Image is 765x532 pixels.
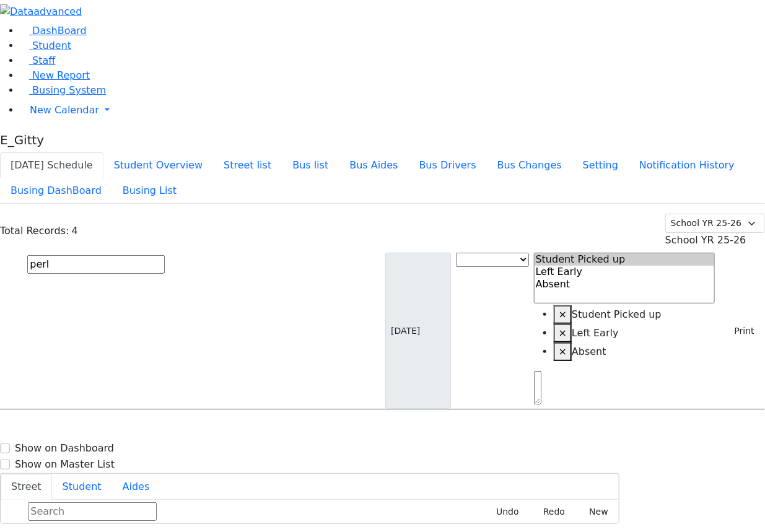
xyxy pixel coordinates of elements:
a: DashBoard [20,25,87,37]
span: × [559,346,567,357]
select: Default select example [665,214,765,233]
input: Search [27,255,165,274]
button: Street list [213,152,282,178]
label: Show on Dashboard [15,441,114,456]
option: Student Picked up [535,253,715,266]
button: Remove item [554,324,572,342]
span: × [559,308,567,320]
button: Bus Drivers [409,152,487,178]
button: Remove item [554,342,572,361]
span: 4 [71,225,77,237]
a: New Calendar [20,98,765,123]
span: Left Early [572,327,619,339]
button: Remove item [554,305,572,324]
button: Redo [530,502,570,521]
li: Absent [554,342,715,361]
span: School YR 25-26 [665,234,746,246]
a: Staff [20,55,55,66]
span: Student Picked up [572,308,662,320]
option: Absent [535,278,715,290]
span: Absent [572,346,606,357]
button: Street [1,474,52,500]
span: Student [32,40,71,51]
label: Show on Master List [15,457,115,472]
button: Aides [112,474,160,500]
button: Bus Changes [487,152,572,178]
span: New Report [32,69,90,81]
input: Search [28,502,157,521]
button: Undo [483,502,525,521]
button: New [575,502,614,521]
option: Left Early [535,266,715,278]
span: Busing System [32,84,106,96]
button: Notification History [629,152,745,178]
button: Bus Aides [339,152,408,178]
span: × [559,327,567,339]
div: Street [1,500,619,523]
span: New Calendar [30,104,99,116]
a: Busing System [20,84,106,96]
span: DashBoard [32,25,87,37]
button: Busing List [112,178,187,204]
li: Student Picked up [554,305,715,324]
li: Left Early [554,324,715,342]
button: Print [720,321,760,341]
a: New Report [20,69,90,81]
button: Student Overview [103,152,213,178]
textarea: Search [534,371,541,404]
button: Bus list [282,152,339,178]
button: Student [52,474,112,500]
span: Staff [32,55,55,66]
button: Setting [572,152,629,178]
a: Student [20,40,71,51]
